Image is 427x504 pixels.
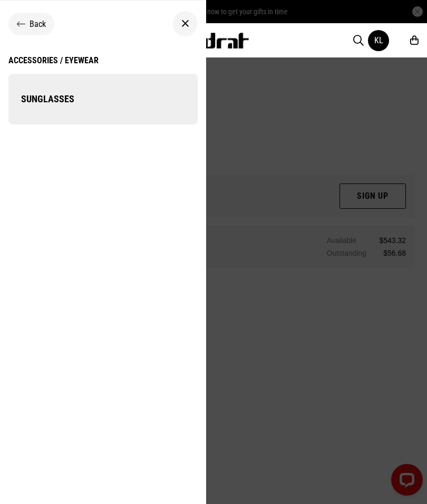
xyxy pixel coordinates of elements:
[8,55,99,65] div: Accessories / Eyewear
[180,33,249,49] img: Redrat logo
[30,19,46,29] span: Back
[103,73,197,125] img: Sunglasses
[8,93,74,105] span: Sunglasses
[8,4,40,36] button: Open LiveChat chat widget
[374,35,383,45] div: KL
[8,55,99,74] a: Accessories / Eyewear
[8,74,198,124] a: Sunglasses Sunglasses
